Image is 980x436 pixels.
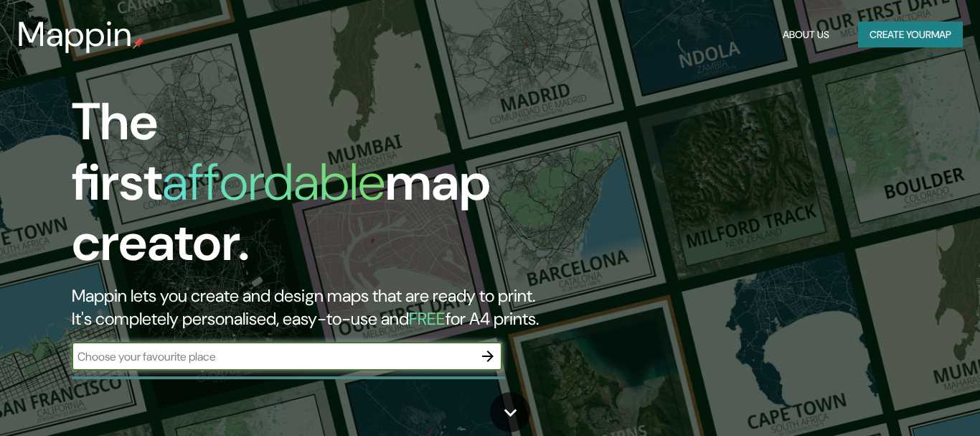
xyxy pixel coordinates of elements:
button: Create yourmap [858,22,963,48]
button: About Us [777,22,835,48]
h5: FREE [409,307,446,330]
h2: Mappin lets you create and design maps that are ready to print. It's completely personalised, eas... [72,284,562,330]
h1: affordable [162,149,385,215]
input: Choose your favourite place [72,348,473,365]
h1: The first map creator. [72,92,562,284]
img: mappin-pin [133,37,144,49]
h3: Mappin [17,14,133,55]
